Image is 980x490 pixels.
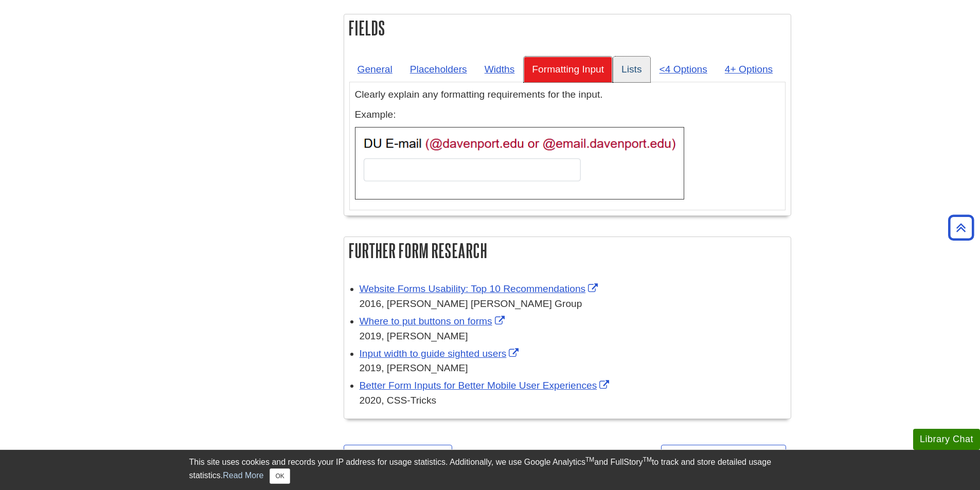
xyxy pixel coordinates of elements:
[643,456,652,463] sup: TM
[349,57,401,82] a: General
[355,87,780,102] p: Clearly explain any formatting requirements for the input.
[360,361,786,376] div: 2019, [PERSON_NAME]
[524,57,612,82] a: Formatting Input
[189,456,791,484] div: This site uses cookies and records your IP address for usage statistics. Additionally, we use Goo...
[360,393,786,408] div: 2020, CSS-Tricks
[360,297,786,312] div: 2016, [PERSON_NAME] [PERSON_NAME] Group
[355,107,780,122] p: Example:
[613,57,650,82] a: Lists
[945,221,977,234] a: Back to Top
[360,316,507,326] a: Link opens in new window
[585,456,594,463] sup: TM
[402,57,475,82] a: Placeholders
[344,14,791,42] h2: Fields
[344,237,791,264] h2: Further Form Research
[476,57,523,82] a: Widths
[913,429,980,450] button: Library Chat
[223,471,263,480] a: Read More
[661,445,786,468] a: Next:Archive Your Guide >>
[270,468,290,484] button: Close
[360,283,601,294] a: Link opens in new window
[355,127,684,199] img: e-mail label example
[360,329,786,344] div: 2019, [PERSON_NAME]
[344,445,452,468] a: <<Previous:Page Style
[717,57,781,82] a: 4+ Options
[360,348,522,359] a: Link opens in new window
[360,380,612,391] a: Link opens in new window
[651,57,716,82] a: <4 Options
